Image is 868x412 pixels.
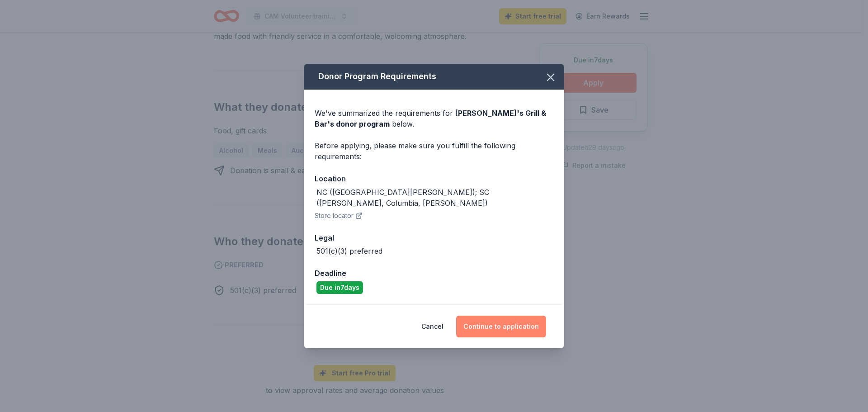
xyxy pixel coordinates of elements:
[421,316,443,337] button: Cancel
[316,246,382,256] div: 501(c)(3) preferred
[315,232,553,244] div: Legal
[456,316,546,337] button: Continue to application
[315,210,363,221] button: Store locator
[316,281,363,294] div: Due in 7 days
[316,187,553,208] div: NC ([GEOGRAPHIC_DATA][PERSON_NAME]); SC ([PERSON_NAME], Columbia, [PERSON_NAME])
[315,267,553,279] div: Deadline
[315,108,553,129] div: We've summarized the requirements for below.
[315,140,553,162] div: Before applying, please make sure you fulfill the following requirements:
[304,64,564,90] div: Donor Program Requirements
[315,173,553,185] div: Location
